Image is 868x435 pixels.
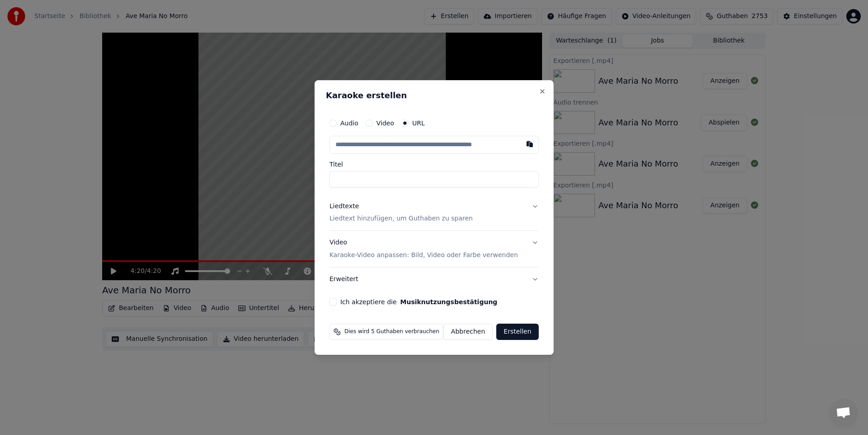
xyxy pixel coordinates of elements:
[330,195,539,231] button: LiedtexteLiedtext hinzufügen, um Guthaben zu sparen
[412,120,425,126] label: URL
[340,299,497,305] label: Ich akzeptiere die
[443,324,493,340] button: Abbrechen
[376,120,394,126] label: Video
[330,161,539,167] label: Titel
[400,299,497,305] button: Ich akzeptiere die
[330,202,359,211] div: Liedtexte
[330,215,473,224] p: Liedtext hinzufügen, um Guthaben zu sparen
[496,324,538,340] button: Erstellen
[326,91,542,100] h2: Karaoke erstellen
[330,251,518,260] p: Karaoke-Video anpassen: Bild, Video oder Farbe verwenden
[340,120,359,126] label: Audio
[330,239,518,260] div: Video
[330,268,539,291] button: Erweitert
[330,231,539,268] button: VideoKaraoke-Video anpassen: Bild, Video oder Farbe verwenden
[344,328,439,335] span: Dies wird 5 Guthaben verbrauchen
